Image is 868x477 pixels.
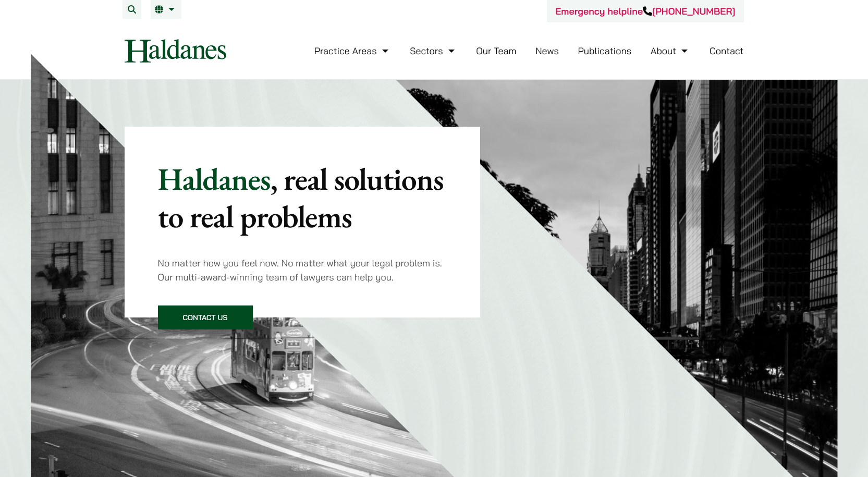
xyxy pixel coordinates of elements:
[535,45,559,57] a: News
[155,5,177,14] a: EN
[158,158,444,237] mark: , real solutions to real problems
[314,45,391,57] a: Practice Areas
[125,39,226,63] img: Logo of Haldanes
[158,160,447,235] p: Haldanes
[476,45,516,57] a: Our Team
[555,5,735,17] a: Emergency helpline[PHONE_NUMBER]
[710,45,744,57] a: Contact
[158,256,447,284] p: No matter how you feel now. No matter what your legal problem is. Our multi-award-winning team of...
[158,305,253,329] a: Contact Us
[578,45,632,57] a: Publications
[410,45,457,57] a: Sectors
[651,45,690,57] a: About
